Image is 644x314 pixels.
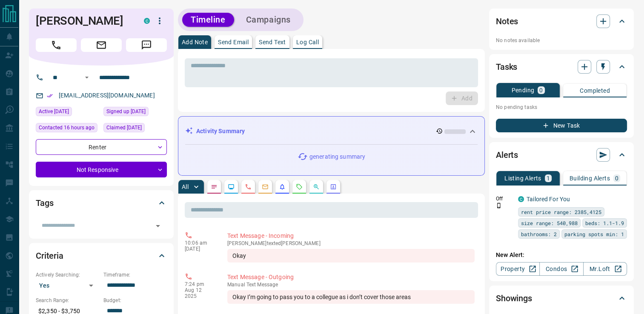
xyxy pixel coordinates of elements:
[496,14,518,28] h2: Notes
[227,231,475,240] p: Text Message - Incoming
[36,245,167,266] div: Criteria
[496,145,627,165] div: Alerts
[185,287,215,299] p: Aug 12 2025
[496,288,627,308] div: Showings
[103,107,167,119] div: Tue Apr 22 2025
[259,39,286,45] p: Send Text
[238,13,299,27] button: Campaigns
[496,119,627,132] button: New Task
[182,13,234,27] button: Timeline
[36,14,131,28] h1: [PERSON_NAME]
[185,123,478,139] div: Activity Summary
[496,251,627,260] p: New Alert:
[59,92,155,99] a: [EMAIL_ADDRESS][DOMAIN_NAME]
[330,183,337,190] svg: Agent Actions
[227,290,475,304] div: Okay I’m going to pass you to a collegue as i don’t cover those areas
[103,297,167,304] p: Budget:
[585,219,624,227] span: beds: 1.1-1.9
[211,183,218,190] svg: Notes
[518,196,524,202] div: condos.ca
[106,123,142,132] span: Claimed [DATE]
[583,262,627,276] a: Mr.Loft
[36,271,99,279] p: Actively Searching:
[527,196,570,203] a: Tailored For You
[82,72,92,83] button: Open
[103,123,167,135] div: Wed Apr 23 2025
[36,38,77,52] span: Call
[262,183,269,190] svg: Emails
[496,57,627,77] div: Tasks
[218,39,249,45] p: Send Email
[521,208,601,216] span: rent price range: 2385,4125
[227,249,475,263] div: Okay
[309,152,365,161] p: generating summary
[496,11,627,31] div: Notes
[228,183,235,190] svg: Lead Browsing Activity
[36,249,63,263] h2: Criteria
[227,282,245,288] span: manual
[547,175,550,181] p: 1
[227,282,475,288] p: Text Message
[36,279,99,292] div: Yes
[36,107,99,119] div: Sun Aug 10 2025
[496,101,627,114] p: No pending tasks
[564,230,624,238] span: parking spots min: 1
[182,39,208,45] p: Add Note
[511,87,534,93] p: Pending
[313,183,320,190] svg: Opportunities
[36,162,167,177] div: Not Responsive
[296,183,303,190] svg: Requests
[570,175,610,181] p: Building Alerts
[279,183,286,190] svg: Listing Alerts
[539,87,543,93] p: 0
[39,107,69,116] span: Active [DATE]
[106,107,146,116] span: Signed up [DATE]
[496,60,517,74] h2: Tasks
[36,196,53,210] h2: Tags
[182,184,189,190] p: All
[81,38,122,52] span: Email
[539,262,583,276] a: Condos
[185,246,215,252] p: [DATE]
[152,220,164,232] button: Open
[103,271,167,279] p: Timeframe:
[496,195,513,203] p: Off
[36,139,167,155] div: Renter
[185,281,215,287] p: 7:24 pm
[36,123,99,135] div: Tue Aug 12 2025
[496,262,540,276] a: Property
[39,123,94,132] span: Contacted 16 hours ago
[144,18,150,24] div: condos.ca
[615,175,618,181] p: 0
[521,230,557,238] span: bathrooms: 2
[521,219,578,227] span: size range: 540,988
[47,93,53,99] svg: Email Verified
[504,175,541,181] p: Listing Alerts
[496,37,627,44] p: No notes available
[496,148,518,162] h2: Alerts
[227,240,475,246] p: [PERSON_NAME] texted [PERSON_NAME]
[296,39,319,45] p: Log Call
[496,291,532,305] h2: Showings
[36,193,167,213] div: Tags
[126,38,167,52] span: Message
[496,203,502,208] svg: Push Notification Only
[227,273,475,282] p: Text Message - Outgoing
[245,183,252,190] svg: Calls
[580,88,610,94] p: Completed
[196,127,245,136] p: Activity Summary
[36,297,99,304] p: Search Range:
[185,240,215,246] p: 10:06 am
